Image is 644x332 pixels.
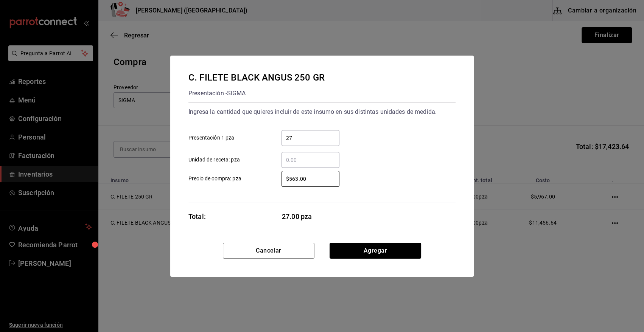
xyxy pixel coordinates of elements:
span: Presentación 1 pza [188,134,234,142]
button: Agregar [330,243,421,259]
div: Presentación - SIGMA [188,87,325,99]
input: Unidad de receta: pza [282,155,339,164]
span: Unidad de receta: pza [188,156,240,164]
input: Precio de compra: pza [282,174,339,183]
span: 27.00 pza [282,211,340,222]
div: C. FILETE BLACK ANGUS 250 GR [188,71,325,84]
button: Cancelar [223,243,314,259]
div: Total: [188,211,206,222]
input: Presentación 1 pza [282,133,339,143]
span: Precio de compra: pza [188,175,241,183]
div: Ingresa la cantidad que quieres incluir de este insumo en sus distintas unidades de medida. [188,106,456,118]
